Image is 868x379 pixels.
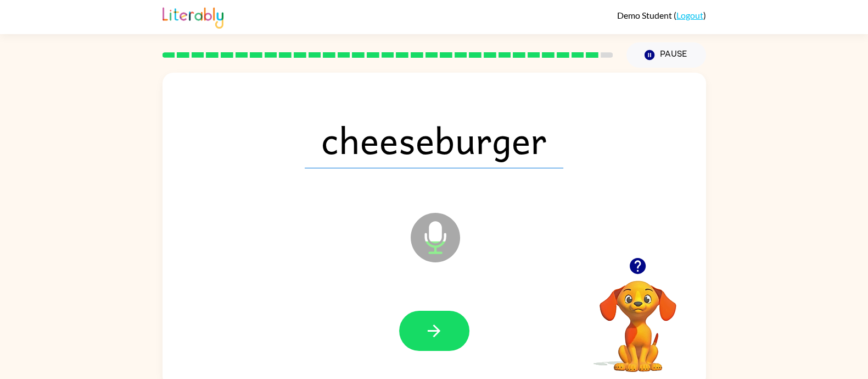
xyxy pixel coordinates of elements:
img: Literably [163,4,223,29]
video: Your browser must support playing .mp4 files to use Literably. Please try using another browser. [583,263,693,373]
span: Demo Student [617,10,674,20]
a: Logout [676,10,703,20]
span: cheeseburger [305,111,563,168]
button: Pause [626,42,706,68]
div: ( ) [617,10,706,20]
